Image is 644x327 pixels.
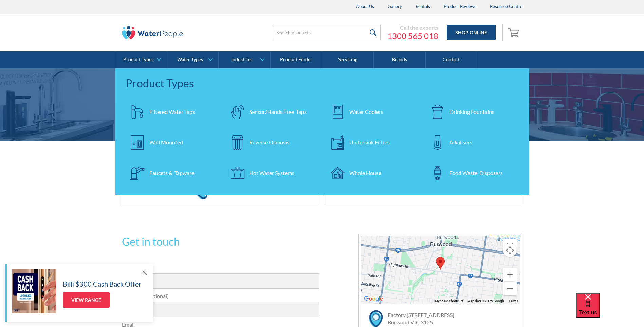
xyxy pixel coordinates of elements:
div: Sensor/Hands Free Taps [249,108,307,116]
a: Faucets & Tapware [126,161,219,185]
div: Faucets & Tapware [149,169,194,177]
a: Drinking Fountains [426,100,519,124]
a: Product Finder [271,51,322,68]
div: Food Waste Disposers [449,169,503,177]
iframe: podium webchat widget bubble [576,293,644,327]
h2: Get in touch [122,234,319,250]
div: Reverse Osmosis [249,138,289,147]
button: Zoom out [503,282,517,295]
a: View Range [63,292,110,308]
a: Water Coolers [326,100,419,124]
div: Industries [231,57,252,63]
a: Wall Mounted [126,131,219,154]
a: Water Types [167,51,218,68]
div: Water Types [177,57,203,63]
a: Industries [219,51,270,68]
a: Open empty cart [506,24,522,41]
div: Alkalisers [449,138,472,147]
a: Contact [426,51,477,68]
button: Map camera controls [503,243,517,257]
a: Food Waste Disposers [426,161,519,185]
div: Filtered Water Taps [149,108,195,116]
h5: Billi $300 Cash Back Offer [63,279,141,289]
a: Shop Online [447,25,496,40]
div: Call the experts [387,24,438,31]
div: Product Types [123,57,153,63]
label: Company (optional) [122,292,319,300]
a: Open this area in Google Maps (opens a new window) [362,295,385,304]
button: Keyboard shortcuts [434,299,463,304]
div: Undersink Filters [349,138,390,147]
img: Billi $300 Cash Back Offer [12,269,56,313]
button: Toggle fullscreen view [503,239,517,253]
div: Wall Mounted [149,138,183,147]
div: Hot Water Systems [249,169,294,177]
span: Map data ©2025 Google [467,299,504,303]
a: Filtered Water Taps [126,100,219,124]
div: Water Coolers [349,108,383,116]
a: Reverse Osmosis [225,131,319,154]
a: Brands [374,51,425,68]
a: Terms (opens in new tab) [509,299,518,303]
a: Product Types [115,51,167,68]
img: Google [362,295,385,304]
a: Whole House [326,161,419,185]
div: Map pin [433,254,447,272]
a: Sensor/Hands Free Taps [225,100,319,124]
div: Whole House [349,169,381,177]
a: Alkalisers [426,131,519,154]
img: The Water People [122,26,183,39]
a: Undersink Filters [326,131,419,154]
input: Search products [272,25,381,40]
div: Drinking Fountains [449,108,494,116]
img: shopping cart [508,27,521,38]
a: 1300 565 018 [387,31,438,41]
nav: Product Types [115,68,529,195]
div: Product Types [126,75,519,91]
button: Zoom in [503,268,517,281]
a: Factory [STREET_ADDRESS]Burwood VIC 3125 [388,312,454,325]
a: Servicing [322,51,374,68]
a: Hot Water Systems [225,161,319,185]
label: Name [122,263,319,272]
